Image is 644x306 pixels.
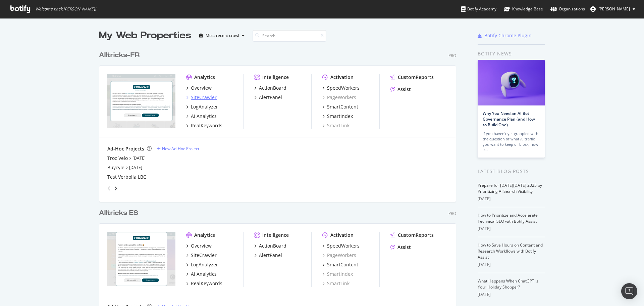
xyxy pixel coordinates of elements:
button: Most recent crawl [197,30,247,41]
a: LogAnalyzer [186,261,218,268]
a: RealKeywords [186,122,222,129]
a: Alltricks ES [99,208,141,218]
a: [DATE] [129,165,142,170]
img: alltricks.fr [107,74,175,128]
a: LogAnalyzer [186,103,218,110]
a: How to Save Hours on Content and Research Workflows with Botify Assist [478,242,543,260]
div: [DATE] [478,292,545,298]
div: RealKeywords [191,280,222,287]
div: Open Intercom Messenger [621,283,637,299]
div: SiteCrawler [191,94,217,101]
a: What Happens When ChatGPT Is Your Holiday Shopper? [478,278,538,290]
div: CustomReports [398,232,434,238]
div: SpeedWorkers [327,243,360,249]
div: Activation [330,232,354,238]
a: Assist [390,244,411,251]
a: CustomReports [390,74,434,81]
div: PageWorkers [322,94,356,101]
a: ActionBoard [254,85,286,91]
div: Overview [191,85,212,91]
div: AI Analytics [191,113,217,120]
div: Pro [448,53,456,58]
a: PageWorkers [322,252,356,259]
div: Analytics [194,232,215,238]
div: SmartIndex [327,113,353,120]
a: AlertPanel [254,94,282,101]
a: SmartIndex [322,271,353,277]
div: New Ad-Hoc Project [162,146,199,151]
a: SmartLink [322,122,350,129]
a: SmartIndex [322,113,353,120]
div: SmartContent [327,103,358,110]
a: Troc Velo [107,155,128,162]
a: SmartContent [322,103,358,110]
div: ActionBoard [259,85,286,91]
a: AlertPanel [254,252,282,259]
div: Most recent crawl [206,34,239,38]
div: LogAnalyzer [191,103,218,110]
div: [DATE] [478,196,545,202]
div: Ad-Hoc Projects [107,145,144,152]
a: How to Prioritize and Accelerate Technical SEO with Botify Assist [478,212,538,224]
input: Search [253,30,326,42]
div: RealKeywords [191,122,222,129]
div: AI Analytics [191,271,217,277]
a: Botify Chrome Plugin [478,32,532,39]
div: Botify Academy [461,6,496,12]
div: AlertPanel [259,252,282,259]
div: [DATE] [478,262,545,268]
a: CustomReports [390,232,434,238]
div: LogAnalyzer [191,261,218,268]
div: Analytics [194,74,215,81]
img: alltricks.es [107,232,175,286]
a: AI Analytics [186,113,217,120]
a: SpeedWorkers [322,243,360,249]
div: Botify Chrome Plugin [484,32,532,39]
div: AlertPanel [259,94,282,101]
div: Pro [448,211,456,216]
div: SmartContent [327,261,358,268]
div: angle-left [105,183,113,194]
a: AI Analytics [186,271,217,277]
div: [DATE] [478,226,545,232]
a: SmartContent [322,261,358,268]
a: Assist [390,86,411,93]
a: Test Verbolia LBC [107,174,146,180]
div: Activation [330,74,354,81]
div: Intelligence [262,74,289,81]
div: Botify news [478,50,545,57]
a: New Ad-Hoc Project [157,146,199,151]
div: Alltricks-FR [99,50,140,60]
div: SpeedWorkers [327,85,360,91]
a: Buycyle [107,164,124,171]
span: Antonin Anger [598,6,630,12]
div: Knowledge Base [504,6,543,12]
img: Why You Need an AI Bot Governance Plan (and How to Build One) [478,60,545,105]
a: Overview [186,85,212,91]
div: Latest Blog Posts [478,168,545,175]
a: SiteCrawler [186,94,217,101]
a: Overview [186,243,212,249]
div: Assist [397,244,411,251]
div: Organizations [550,6,585,12]
a: Alltricks-FR [99,50,142,60]
div: Assist [397,86,411,93]
div: If you haven’t yet grappled with the question of what AI traffic you want to keep or block, now is… [483,131,540,152]
div: SiteCrawler [191,252,217,259]
a: ActionBoard [254,243,286,249]
a: Why You Need an AI Bot Governance Plan (and How to Build One) [483,111,535,128]
a: Prepare for [DATE][DATE] 2025 by Prioritizing AI Search Visibility [478,182,542,194]
a: SiteCrawler [186,252,217,259]
div: Intelligence [262,232,289,238]
button: [PERSON_NAME] [585,4,641,14]
div: angle-right [113,185,118,192]
div: Alltricks ES [99,208,138,218]
a: SpeedWorkers [322,85,360,91]
div: CustomReports [398,74,434,81]
a: RealKeywords [186,280,222,287]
